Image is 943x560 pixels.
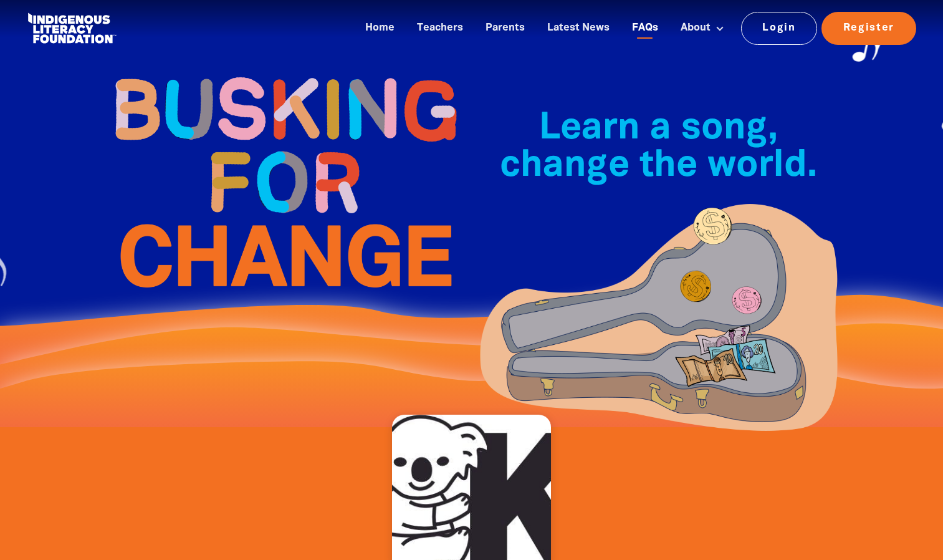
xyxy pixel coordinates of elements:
[409,18,471,39] a: Teachers
[540,18,617,39] a: Latest News
[625,18,666,39] a: FAQs
[478,18,532,39] a: Parents
[500,112,817,183] span: Learn a song, change the world.
[821,12,916,44] a: Register
[741,12,818,44] a: Login
[673,18,732,39] a: About
[358,18,402,39] a: Home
